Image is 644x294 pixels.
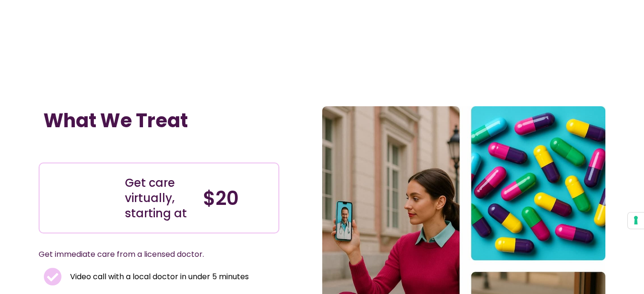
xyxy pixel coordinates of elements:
[39,248,256,261] p: Get immediate care from a licensed doctor.
[125,175,194,221] div: Get care virtually, starting at
[43,109,275,132] h1: What We Treat
[53,171,108,225] img: Illustration depicting a young woman in a casual outfit, engaged with her smartphone. She has a p...
[43,142,186,153] iframe: Customer reviews powered by Trustpilot
[68,270,249,284] span: Video call with a local doctor in under 5 minutes
[628,213,644,229] button: Your consent preferences for tracking technologies
[203,187,272,210] h4: $20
